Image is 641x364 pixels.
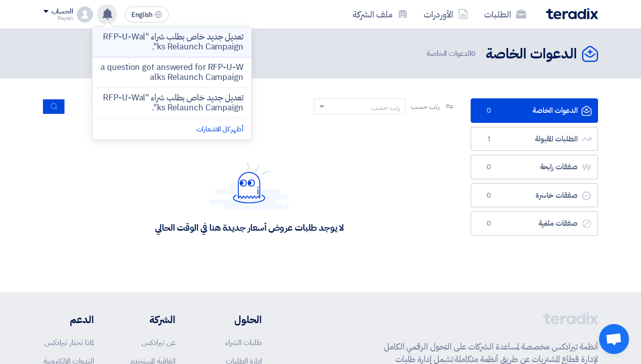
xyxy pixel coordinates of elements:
[483,162,495,172] span: 0
[471,98,598,123] a: الدعوات الخاصة0
[65,99,205,114] input: ابحث بعنوان أو رقم الطلب
[44,337,94,348] a: لماذا تختار تيرادكس
[43,15,73,21] div: Rayan
[471,183,598,208] a: صفقات خاسرة0
[483,134,495,144] span: 1
[131,11,152,18] span: English
[427,48,478,59] span: الدعوات الخاصة
[196,124,243,134] a: أظهر كل الاشعارات
[77,6,93,22] img: profile_test.png
[125,6,169,22] button: English
[43,312,94,327] li: الدعم
[141,337,175,348] a: عن تيرادكس
[155,222,343,233] div: لا يوجد طلبات عروض أسعار جديدة هنا في الوقت الحالي
[546,8,598,19] img: Teradix logo
[209,161,289,210] img: Hello
[51,7,73,16] div: الحساب
[476,2,534,26] a: الطلبات
[100,93,243,113] p: تعديل جديد خاص بطلب شراء "RFP-U-Walks Relaunch Campaign".
[471,48,476,59] span: 0
[225,337,262,348] a: طلبات الشراء
[599,324,629,354] div: Open chat
[371,102,400,113] div: رتب حسب
[345,2,416,26] a: ملف الشركة
[471,127,598,151] a: الطلبات المقبولة1
[205,312,262,327] li: الحلول
[483,106,495,116] span: 0
[483,219,495,229] span: 0
[100,62,243,82] p: a question got answered for RFP-U-Walks Relaunch Campaign
[471,155,598,179] a: صفقات رابحة0
[416,2,476,26] a: الأوردرات
[486,44,577,64] h2: الدعوات الخاصة
[471,211,598,236] a: صفقات ملغية0
[483,191,495,201] span: 0
[123,312,175,327] li: الشركة
[100,32,243,52] p: تعديل جديد خاص بطلب شراء "RFP-U-Walks Relaunch Campaign".
[411,101,439,112] span: رتب حسب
